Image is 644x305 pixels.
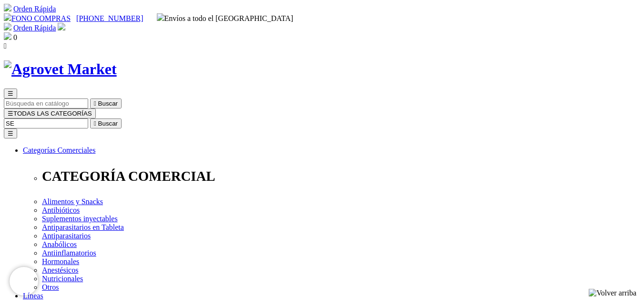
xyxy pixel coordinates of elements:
[58,24,65,32] a: Acceda a su cuenta de cliente
[4,98,88,108] input: Buscar
[4,108,96,118] button: ☰TODAS LAS CATEGORÍAS
[42,240,77,248] a: Anabólicos
[13,33,17,41] span: 0
[13,24,56,32] a: Orden Rápida
[4,23,11,30] img: shopping-cart.svg
[4,128,17,138] button: ☰
[4,32,11,40] img: shopping-bag.svg
[76,14,143,22] a: [PHONE_NUMBER]
[10,267,38,295] iframe: Brevo live chat
[4,4,11,11] img: shopping-cart.svg
[94,120,96,127] i: 
[42,283,59,291] a: Otros
[42,215,118,223] a: Suplementos inyectables
[58,23,65,30] img: user.svg
[8,90,13,97] span: ☰
[42,168,640,184] p: CATEGORÍA COMERCIAL
[13,5,56,13] a: Orden Rápida
[42,197,103,206] a: Alimentos y Snacks
[90,118,122,128] button:  Buscar
[157,13,164,21] img: delivery-truck.svg
[42,249,96,257] a: Antiinflamatorios
[23,292,43,300] a: Líneas
[42,275,83,283] a: Nutricionales
[157,14,294,22] span: Envíos a todo el [GEOGRAPHIC_DATA]
[8,110,13,117] span: ☰
[98,120,118,127] span: Buscar
[98,100,118,107] span: Buscar
[42,223,124,231] a: Antiparasitarios en Tableta
[4,118,88,128] input: Buscar
[4,14,71,22] a: FONO COMPRAS
[42,257,79,266] a: Hormonales
[4,13,11,21] img: phone.svg
[90,98,122,108] button:  Buscar
[23,146,95,154] a: Categorías Comerciales
[42,266,78,274] a: Anestésicos
[4,60,117,78] img: Agrovet Market
[589,289,636,297] img: Volver arriba
[4,42,7,50] i: 
[42,232,91,240] a: Antiparasitarios
[94,100,96,107] i: 
[4,89,17,98] button: ☰
[42,206,80,214] a: Antibióticos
